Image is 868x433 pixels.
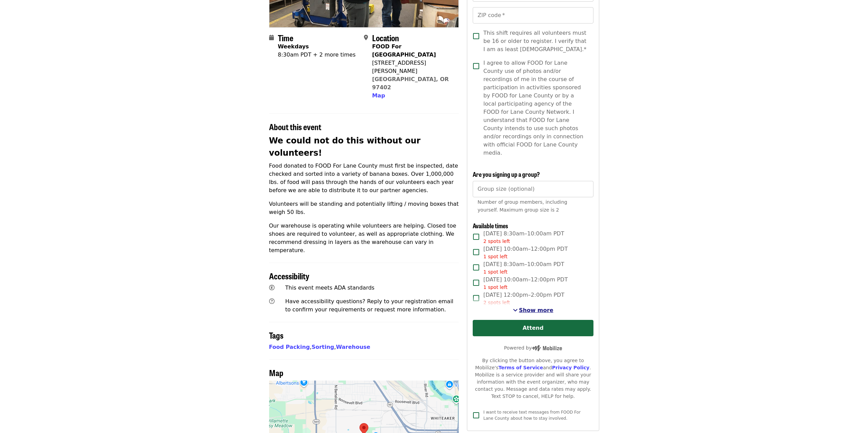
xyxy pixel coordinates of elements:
[269,121,321,133] span: About this event
[285,298,453,313] span: Have accessibility questions? Reply to your registration email to confirm your requirements or re...
[519,307,554,313] span: Show more
[504,345,562,351] span: Powered by
[372,43,436,58] strong: FOOD For [GEOGRAPHIC_DATA]
[372,32,399,44] span: Location
[483,260,564,276] span: [DATE] 8:30am–10:00am PDT
[473,7,593,24] input: ZIP code
[473,181,593,197] input: [object Object]
[311,344,334,350] a: Sorting
[269,200,459,216] p: Volunteers will be standing and potentially lifting / moving boxes that weigh 50 lbs.
[269,222,459,254] p: Our warehouse is operating while volunteers are helping. Closed toe shoes are required to volunte...
[513,306,554,314] button: See more timeslots
[269,344,310,350] a: Food Packing
[473,320,593,336] button: Attend
[552,365,589,370] a: Privacy Policy
[477,199,567,213] span: Number of group members, including yourself. Maximum group size is 2
[483,284,507,290] span: 1 spot left
[278,51,356,59] div: 8:30am PDT + 2 more times
[364,34,368,41] i: map-marker-alt icon
[372,92,385,100] button: Map
[483,269,507,275] span: 1 spot left
[269,162,459,195] p: Food donated to FOOD For Lane County must first be inspected, date checked and sorted into a vari...
[483,238,510,244] span: 2 spots left
[278,32,293,44] span: Time
[269,344,312,350] span: ,
[278,43,309,50] strong: Weekdays
[483,230,564,245] span: [DATE] 8:30am–10:00am PDT
[372,59,453,75] div: [STREET_ADDRESS][PERSON_NAME]
[532,345,562,351] img: Powered by Mobilize
[473,357,593,400] div: By clicking the button above, you agree to Mobilize's and . Mobilize is a service provider and wi...
[483,300,510,305] span: 2 spots left
[483,410,580,421] span: I want to receive text messages from FOOD For Lane County about how to stay involved.
[336,344,370,350] a: Warehouse
[372,92,385,99] span: Map
[483,276,568,291] span: [DATE] 10:00am–12:00pm PDT
[483,59,588,157] span: I agree to allow FOOD for Lane County use of photos and/or recordings of me in the course of part...
[269,135,459,159] h2: We could not do this without our volunteers!
[269,367,283,378] span: Map
[269,284,275,291] i: universal-access icon
[269,270,309,282] span: Accessibility
[311,344,336,350] span: ,
[483,245,568,260] span: [DATE] 10:00am–12:00pm PDT
[269,298,275,305] i: question-circle icon
[473,170,540,179] span: Are you signing up a group?
[269,329,283,341] span: Tags
[372,76,449,91] a: [GEOGRAPHIC_DATA], OR 97402
[285,284,374,291] span: This event meets ADA standards
[269,34,274,41] i: calendar icon
[483,254,507,259] span: 1 spot left
[483,291,564,306] span: [DATE] 12:00pm–2:00pm PDT
[483,29,588,53] span: This shift requires all volunteers must be 16 or older to register. I verify that I am as least [...
[473,221,508,230] span: Available times
[498,365,543,370] a: Terms of Service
